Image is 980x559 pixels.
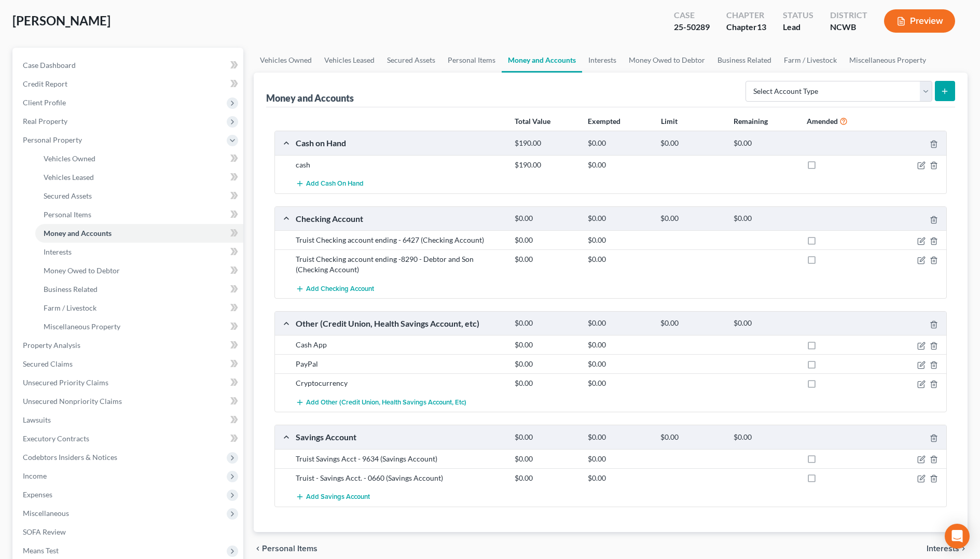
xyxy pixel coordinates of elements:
[44,285,98,294] span: Business Related
[655,138,728,148] div: $0.00
[23,527,66,536] span: SOFA Review
[296,487,370,507] button: Add Savings Account
[291,359,509,369] div: PayPal
[266,92,354,104] div: Money and Accounts
[35,317,243,336] a: Miscellaneous Property
[830,9,867,21] div: District
[509,359,583,369] div: $0.00
[15,56,243,75] a: Case Dashboard
[291,254,509,275] div: Truist Checking account ending -8290 - Debtor and Son (Checking Account)
[807,117,838,125] strong: Amended
[674,21,710,33] div: 25-50289
[291,235,509,245] div: Truist Checking account ending - 6427 (Checking Account)
[44,247,72,256] span: Interests
[23,490,52,499] span: Expenses
[623,48,711,73] a: Money Owed to Debtor
[291,454,509,464] div: Truist Savings Acct - 9634 (Savings Account)
[306,398,466,407] span: Add Other (Credit Union, Health Savings Account, etc)
[583,254,656,264] div: $0.00
[583,318,656,328] div: $0.00
[291,213,509,224] div: Checking Account
[296,393,466,412] button: Add Other (Credit Union, Health Savings Account, etc)
[734,117,768,125] strong: Remaining
[509,432,583,442] div: $0.00
[945,524,970,549] div: Open Intercom Messenger
[15,336,243,355] a: Property Analysis
[509,318,583,328] div: $0.00
[262,544,318,553] span: Personal Items
[44,322,120,331] span: Miscellaneous Property
[15,373,243,392] a: Unsecured Priority Claims
[12,13,111,28] span: [PERSON_NAME]
[35,205,243,224] a: Personal Items
[728,318,802,328] div: $0.00
[35,224,243,243] a: Money and Accounts
[711,48,778,73] a: Business Related
[306,493,370,501] span: Add Savings Account
[509,378,583,388] div: $0.00
[35,299,243,317] a: Farm / Livestock
[583,340,656,350] div: $0.00
[509,473,583,483] div: $0.00
[15,429,243,448] a: Executory Contracts
[23,397,122,406] span: Unsecured Nonpriority Claims
[588,117,620,125] strong: Exempted
[296,279,374,298] button: Add Checking Account
[291,431,509,442] div: Savings Account
[381,48,441,73] a: Secured Assets
[23,546,59,555] span: Means Test
[884,9,955,33] button: Preview
[23,378,108,387] span: Unsecured Priority Claims
[35,280,243,299] a: Business Related
[728,214,802,223] div: $0.00
[23,471,47,480] span: Income
[655,214,728,223] div: $0.00
[583,214,656,223] div: $0.00
[757,22,766,32] span: 13
[441,48,502,73] a: Personal Items
[509,235,583,245] div: $0.00
[44,154,95,163] span: Vehicles Owned
[778,48,843,73] a: Farm / Livestock
[726,21,766,33] div: Chapter
[15,411,243,429] a: Lawsuits
[15,523,243,541] a: SOFA Review
[23,117,67,125] span: Real Property
[583,473,656,483] div: $0.00
[23,415,51,424] span: Lawsuits
[583,138,656,148] div: $0.00
[728,138,802,148] div: $0.00
[502,48,582,73] a: Money and Accounts
[306,285,374,293] span: Add Checking Account
[291,318,509,329] div: Other (Credit Union, Health Savings Account, etc)
[15,75,243,93] a: Credit Report
[291,473,509,483] div: Truist - Savings Acct. - 0660 (Savings Account)
[44,266,120,275] span: Money Owed to Debtor
[583,359,656,369] div: $0.00
[35,149,243,168] a: Vehicles Owned
[291,160,509,170] div: cash
[15,355,243,373] a: Secured Claims
[515,117,550,125] strong: Total Value
[830,21,867,33] div: NCWB
[583,378,656,388] div: $0.00
[927,544,968,553] button: Interests chevron_right
[843,48,932,73] a: Miscellaneous Property
[23,359,73,368] span: Secured Claims
[509,160,583,170] div: $190.00
[927,544,959,553] span: Interests
[291,378,509,388] div: Cryptocurrency
[291,340,509,350] div: Cash App
[23,79,67,88] span: Credit Report
[296,174,364,193] button: Add Cash on Hand
[582,48,623,73] a: Interests
[44,191,92,200] span: Secured Assets
[35,243,243,261] a: Interests
[509,254,583,264] div: $0.00
[254,544,318,553] button: chevron_left Personal Items
[44,173,94,181] span: Vehicles Leased
[509,214,583,223] div: $0.00
[583,235,656,245] div: $0.00
[35,187,243,205] a: Secured Assets
[509,454,583,464] div: $0.00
